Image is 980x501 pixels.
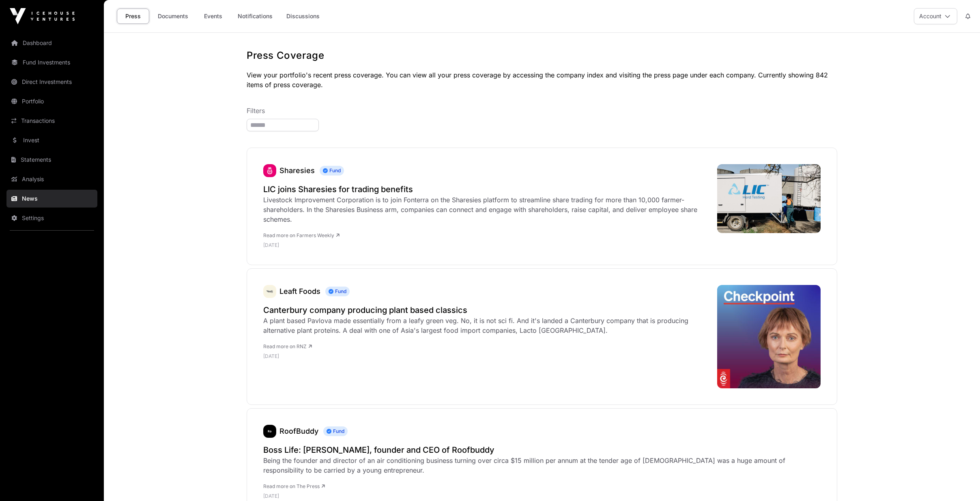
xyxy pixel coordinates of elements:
[232,9,278,24] a: Notifications
[717,285,821,388] img: 4LGF99X_checkpoint_external_cover_png.jpeg
[247,106,837,116] p: Filters
[6,92,97,110] a: Portfolio
[197,9,229,24] a: Events
[6,54,97,71] a: Fund Investments
[247,70,837,90] p: View your portfolio's recent press coverage. You can view all your press coverage by accessing th...
[325,287,350,296] span: Fund
[263,425,276,438] a: RoofBuddy
[263,195,709,224] div: Livestock Improvement Corporation is to join Fonterra on the Sharesies platform to streamline sha...
[263,164,276,177] a: Sharesies
[263,444,821,456] a: Boss Life: [PERSON_NAME], founder and CEO of Roofbuddy
[281,9,325,24] a: Discussions
[10,8,75,24] img: Icehouse Ventures Logo
[6,170,97,188] a: Analysis
[263,285,276,298] img: leaft_foods_logo.jpeg
[263,232,340,238] a: Read more on Farmers Weekly
[914,8,957,24] button: Account
[279,427,318,435] a: RoofBuddy
[279,166,315,175] a: Sharesies
[6,151,97,169] a: Statements
[279,287,320,295] a: Leaft Foods
[323,426,348,436] span: Fund
[263,425,276,438] img: roofbuddy409.png
[717,164,821,233] img: 484176776_1035568341937315_8710553082385032245_n-768x512.jpg
[6,34,97,52] a: Dashboard
[6,73,97,91] a: Direct Investments
[263,242,709,248] p: [DATE]
[263,493,821,499] p: [DATE]
[153,9,193,24] a: Documents
[939,462,980,501] iframe: Chat Widget
[263,164,276,177] img: sharesies_logo.jpeg
[263,456,821,475] div: Being the founder and director of an air conditioning business turning over circa $15 million per...
[263,353,709,360] p: [DATE]
[6,209,97,227] a: Settings
[320,166,344,176] span: Fund
[263,316,709,335] div: A plant based Pavlova made essentially from a leafy green veg. No, it is not sci fi. And it's lan...
[263,483,325,489] a: Read more on The Press
[117,9,149,24] a: Press
[6,112,97,130] a: Transactions
[247,49,837,62] h1: Press Coverage
[263,285,276,298] a: Leaft Foods
[263,184,709,195] a: LIC joins Sharesies for trading benefits
[6,131,97,149] a: Invest
[263,343,312,349] a: Read more on RNZ
[263,304,709,316] a: Canterbury company producing plant based classics
[6,190,97,208] a: News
